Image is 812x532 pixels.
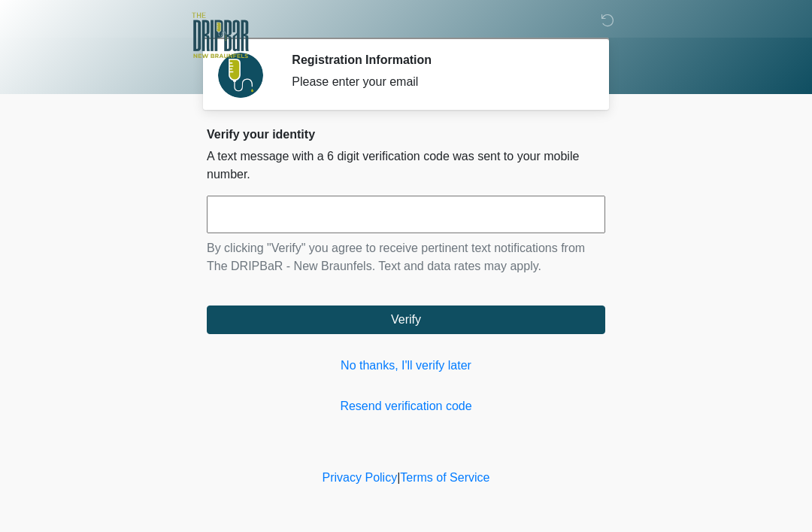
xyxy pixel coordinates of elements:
[323,471,398,484] a: Privacy Policy
[207,147,605,184] p: A text message with a 6 digit verification code was sent to your mobile number.
[207,239,605,275] p: By clicking "Verify" you agree to receive pertinent text notifications from The DRIPBaR - New Bra...
[192,11,249,60] img: The DRIPBaR - New Braunfels Logo
[207,357,605,375] a: No thanks, I'll verify later
[292,73,583,91] div: Please enter your email
[207,127,605,141] h2: Verify your identity
[400,471,489,484] a: Terms of Service
[207,306,605,334] button: Verify
[397,471,400,484] a: |
[207,397,605,415] a: Resend verification code
[218,53,263,98] img: Agent Avatar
